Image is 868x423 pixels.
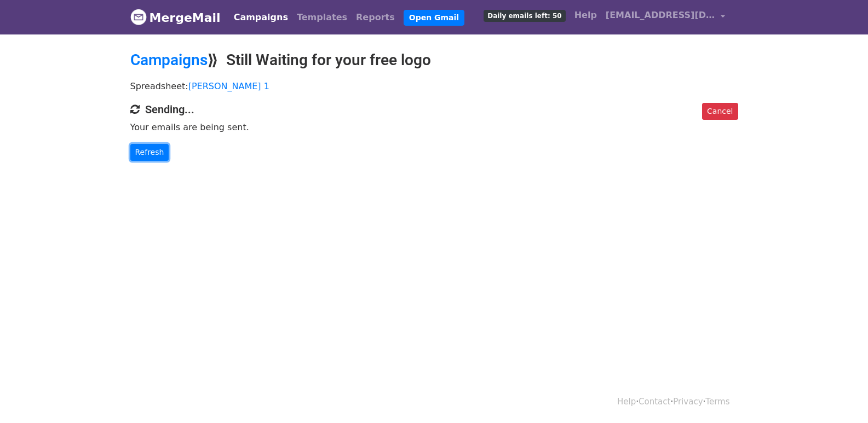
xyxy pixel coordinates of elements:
[673,397,703,407] a: Privacy
[484,10,565,22] span: Daily emails left: 50
[130,6,221,29] a: MergeMail
[705,397,729,407] a: Terms
[292,7,352,28] a: Templates
[188,81,269,91] a: [PERSON_NAME] 1
[130,121,738,133] p: Your emails are being sent.
[229,7,292,28] a: Campaigns
[130,103,738,116] h4: Sending...
[479,4,570,26] a: Daily emails left: 50
[813,370,868,423] iframe: Chat Widget
[601,4,729,30] a: [EMAIL_ADDRESS][DOMAIN_NAME]
[606,9,715,22] span: [EMAIL_ADDRESS][DOMAIN_NAME]
[130,80,738,92] p: Spreadsheet:
[617,397,636,407] a: Help
[352,7,399,28] a: Reports
[130,9,147,25] img: MergeMail logo
[404,10,464,26] a: Open Gmail
[570,4,601,26] a: Help
[702,103,738,120] a: Cancel
[130,144,169,161] a: Refresh
[639,397,670,407] a: Contact
[130,51,208,69] a: Campaigns
[130,51,738,69] h2: ⟫ Still Waiting for your free logo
